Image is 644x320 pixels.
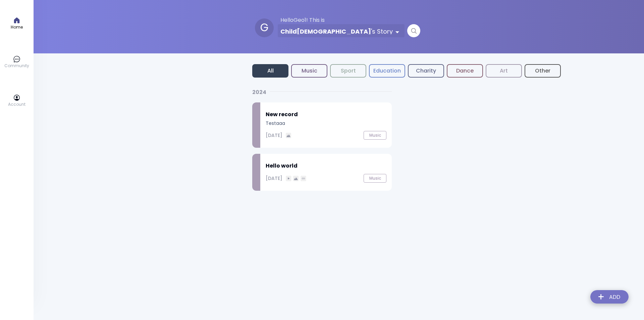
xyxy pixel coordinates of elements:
p: Community [4,63,29,69]
a: Account [8,94,25,107]
a: New recordTestaaa[DATE]imageMusic [252,102,392,148]
button: Dance [447,64,483,78]
a: Community [4,55,29,69]
img: link [301,176,306,181]
p: [DATE] [266,132,282,139]
p: Hello Geo1 ! This is [278,16,389,24]
span: 's Story [371,28,393,34]
img: image [286,133,291,138]
div: G [255,18,274,37]
button: Art [486,64,522,78]
button: Charity [408,64,444,78]
p: [DATE] [266,175,282,182]
img: addRecordLogo [585,286,634,310]
button: All [252,64,288,78]
p: 2024 [252,88,266,96]
p: Account [8,101,25,107]
p: Testaaa [266,120,386,127]
img: video [286,176,291,181]
button: Sport [330,64,366,78]
button: Music [291,64,327,78]
p: Home [11,24,23,30]
button: Education [369,64,405,78]
a: Home [11,17,23,30]
button: Music [364,131,386,140]
a: Hello world[DATE]videoimagelinkMusic [252,154,392,191]
img: image [293,176,299,181]
button: Music [364,174,386,183]
button: Other [525,64,561,78]
h2: New record [266,110,386,119]
h2: Hello world [266,162,386,170]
